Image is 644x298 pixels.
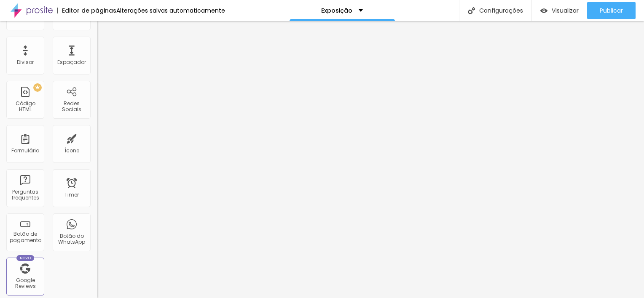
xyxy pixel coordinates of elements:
div: Timer [64,192,79,198]
div: Botão do WhatsApp [55,233,88,245]
div: Ícone [64,148,79,154]
div: Código HTML [8,101,42,113]
p: Exposição [321,8,352,13]
div: Novo [16,255,35,261]
button: Visualizar [532,2,587,19]
div: Editor de páginas [57,8,116,13]
img: Icone [468,7,475,14]
div: Botão de pagamento [8,231,42,243]
div: Mapa [64,15,79,21]
iframe: Editor [97,21,644,298]
div: Redes Sociais [55,101,88,113]
div: Formulário [11,148,39,154]
button: Publicar [587,2,636,19]
div: Perguntas frequentes [8,189,42,201]
div: Espaçador [57,59,86,65]
span: Visualizar [552,7,579,14]
img: view-1.svg [540,7,547,14]
span: Publicar [600,7,623,14]
div: Botão [18,15,33,21]
div: Google Reviews [8,277,42,290]
div: Divisor [17,59,34,65]
div: Alterações salvas automaticamente [116,8,225,13]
